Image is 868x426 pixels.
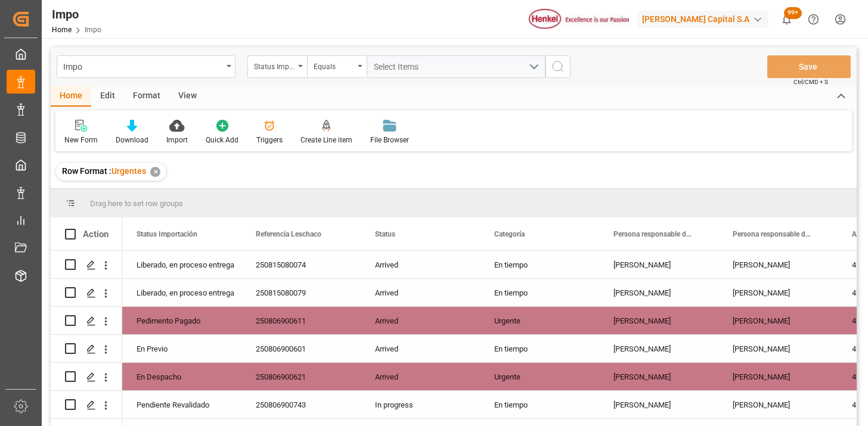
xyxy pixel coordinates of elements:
[137,363,227,391] div: En Despacho
[599,279,718,306] div: [PERSON_NAME]
[718,279,838,306] div: [PERSON_NAME]
[718,335,838,362] div: [PERSON_NAME]
[137,307,227,335] div: Pedimento Pagado
[718,251,838,278] div: [PERSON_NAME]
[51,363,122,391] div: Press SPACE to select this row.
[480,251,599,278] div: En tiempo
[90,199,183,208] span: Drag here to set row groups
[718,307,838,334] div: [PERSON_NAME]
[137,391,227,419] div: Pendiente Revalidado
[361,307,480,334] div: Arrived
[361,279,480,306] div: Arrived
[169,86,206,107] div: View
[773,6,800,33] button: show 100 new notifications
[137,251,227,279] div: Liberado, en proceso entrega
[361,391,480,418] div: In progress
[111,166,146,176] span: Urgentes
[718,391,838,418] div: [PERSON_NAME]
[166,135,188,145] div: Import
[150,167,160,177] div: ✕
[51,279,122,307] div: Press SPACE to select this row.
[241,307,361,334] div: 250806900611
[361,251,480,278] div: Arrived
[256,135,283,145] div: Triggers
[599,251,718,278] div: [PERSON_NAME]
[361,335,480,362] div: Arrived
[545,55,571,78] button: search button
[241,251,361,278] div: 250815080074
[733,230,813,238] span: Persona responsable de seguimiento
[374,62,424,71] span: Select Items
[51,307,122,335] div: Press SPACE to select this row.
[480,391,599,418] div: En tiempo
[116,135,148,145] div: Download
[254,58,294,72] div: Status Importación
[361,363,480,390] div: Arrived
[637,11,768,28] div: [PERSON_NAME] Capital S.A
[91,86,124,107] div: Edit
[241,391,361,418] div: 250806900743
[241,335,361,362] div: 250806900601
[599,391,718,418] div: [PERSON_NAME]
[480,335,599,362] div: En tiempo
[599,363,718,390] div: [PERSON_NAME]
[314,58,354,72] div: Equals
[599,335,718,362] div: [PERSON_NAME]
[637,8,773,30] button: [PERSON_NAME] Capital S.A
[51,335,122,363] div: Press SPACE to select this row.
[375,230,395,238] span: Status
[241,363,361,390] div: 250806900621
[64,135,98,145] div: New Form
[62,166,111,176] span: Row Format :
[494,230,525,238] span: Categoría
[52,26,72,34] a: Home
[480,307,599,334] div: Urgente
[300,135,352,145] div: Create Line item
[137,279,227,307] div: Liberado, en proceso entrega
[599,307,718,334] div: [PERSON_NAME]
[206,135,238,145] div: Quick Add
[613,230,693,238] span: Persona responsable de la importacion
[529,9,629,30] img: Henkel%20logo.jpg_1689854090.jpg
[256,230,321,238] span: Referencia Leschaco
[51,86,91,107] div: Home
[767,55,851,78] button: Save
[784,7,802,19] span: 99+
[51,391,122,419] div: Press SPACE to select this row.
[124,86,169,107] div: Format
[370,135,409,145] div: File Browser
[63,58,222,73] div: Impo
[307,55,367,78] button: open menu
[241,279,361,306] div: 250815080079
[480,279,599,306] div: En tiempo
[367,55,545,78] button: open menu
[57,55,235,78] button: open menu
[793,77,828,86] span: Ctrl/CMD + S
[800,6,827,33] button: Help Center
[83,229,108,240] div: Action
[480,363,599,390] div: Urgente
[137,335,227,363] div: En Previo
[51,251,122,279] div: Press SPACE to select this row.
[137,230,197,238] span: Status Importación
[718,363,838,390] div: [PERSON_NAME]
[247,55,307,78] button: open menu
[52,5,101,23] div: Impo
